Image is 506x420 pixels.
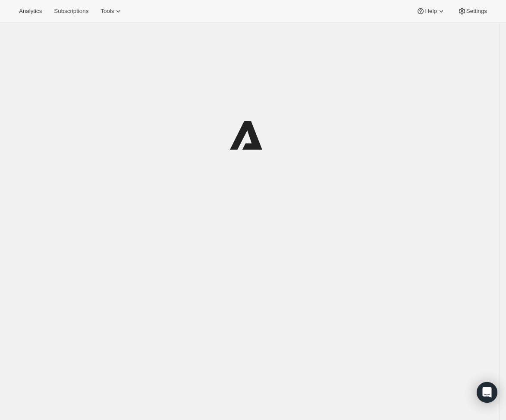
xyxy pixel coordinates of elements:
span: Analytics [19,8,42,15]
div: Open Intercom Messenger [477,382,497,403]
button: Analytics [14,5,47,17]
span: Help [425,8,437,15]
button: Subscriptions [49,5,94,17]
button: Help [411,5,450,17]
span: Settings [466,8,487,15]
span: Tools [101,8,114,15]
span: Subscriptions [54,8,88,15]
button: Tools [95,5,128,17]
button: Settings [453,5,492,17]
